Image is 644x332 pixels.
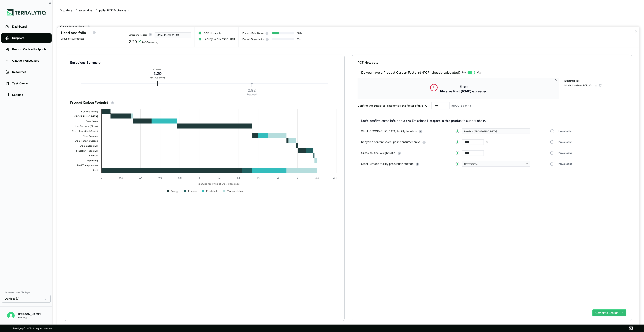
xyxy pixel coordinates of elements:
p: file size limit (10MB) exceeded [440,84,487,93]
text: 2.4 [333,176,337,179]
text: kg CO2e for 1.0 kg of Steel (Machined) [198,183,240,186]
text: 0.4 [139,176,142,179]
text: Skin Mill [89,154,98,157]
text: Steel Hot Rolling Mill [76,149,98,152]
text: Steel Furnace [83,135,98,137]
div: 30 % [297,32,302,34]
text: Steel Casting Mill [80,144,98,147]
p: Let's confirm some info about the Emissions Hotspots in this product's supply chain. [361,118,626,123]
text: 2.2 [315,176,319,179]
button: Complete Section [592,309,626,316]
text: [GEOGRAPHIC_DATA] [73,115,98,118]
text: 1.4 [237,176,240,179]
button: Error: file size limit (10MB) exceeded [366,82,551,96]
text: 0.2 [119,176,123,179]
div: Confirm the cradle-to-gate emissions factor of this PCF: [358,104,430,108]
span: Unavailable [557,151,572,155]
span: Gross-to-final weight ratio [361,151,395,155]
button: NLMK_DanSteel_PCF_2024_FNthick.pdf [564,84,597,87]
sub: 2 [459,105,460,108]
text: 0 [101,176,102,179]
span: Steel [GEOGRAPHIC_DATA] facility location [361,129,417,133]
text: Transportation [227,190,243,193]
span: No [462,71,466,74]
text: Process [188,190,197,192]
span: Unavailable [557,129,572,133]
span: ( 1 / 1 ) [230,37,235,41]
div: PCF Hotspots [358,60,626,65]
text: Iron Furnace (Sinter) [75,125,98,128]
div: kg CO e per kg [451,104,471,108]
div: Calculated (2.20) [157,33,186,37]
span: Unavailable [557,162,572,166]
div: 2.20 [129,39,137,44]
div: Current [150,68,165,71]
text: Energy [171,190,179,193]
text: Machining [87,159,98,162]
div: Primary Data Share [242,32,264,34]
span: Unavailable [557,140,572,144]
button: Close [634,29,637,34]
div: Emissions Summary [70,60,339,65]
div: Product Carbon Footprint [70,100,339,105]
text: Coke Oven [86,120,98,123]
div: 0 % [297,38,301,40]
div: Do you have a Product Carbon Footprint (PCF) already calculated? [361,70,460,75]
text: Steel Refining Station [75,139,98,142]
span: Recycled content share (post-consumer only) [361,140,420,144]
text: 1.2 [217,176,220,179]
text: Recycling (Steel Scrap) [72,130,98,133]
text: Final Transportation [77,164,98,167]
sub: 2 [156,77,157,79]
span: Yes [477,71,481,74]
span: Steel Furnace facility production method [361,162,413,166]
svg: View audit trail [138,40,141,43]
div: kgCO e per kg [142,41,158,43]
div: Russia & [GEOGRAPHIC_DATA] [464,130,525,133]
text: 0.8 [178,176,182,179]
div: kg CO e per kg [150,76,165,79]
text: Iron Ore Mining [81,110,98,113]
div: % [486,140,488,144]
div: Existing Files [564,79,602,84]
span: PCF Hotspots [204,31,221,35]
div: Decarb Opportunity [242,38,264,40]
button: Russia & [GEOGRAPHIC_DATA] [462,128,530,134]
text: Total [93,169,98,172]
div: Reported [247,93,256,96]
div: Head and follower [61,30,90,35]
span: Facility Verification [204,37,228,41]
text: 1.6 [257,176,260,179]
span: Error: [460,85,468,88]
div: Emissions Factor [129,33,147,36]
div: 2.20 [150,71,165,76]
div: NLMK_DanSteel_PCF_2024_FNthick.pdf [564,84,594,87]
sub: 2 [148,42,149,44]
span: Group of 453 products [61,37,84,40]
div: 2.82 [247,88,256,93]
div: Conventional [464,163,525,165]
text: 0.6 [158,176,162,179]
text: Feedstock [206,190,218,192]
text: 2 [297,176,298,179]
text: 1.8 [276,176,279,179]
text: 1 [199,176,200,179]
button: Calculated (2.20) [155,32,191,38]
button: Conventional [462,161,530,167]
